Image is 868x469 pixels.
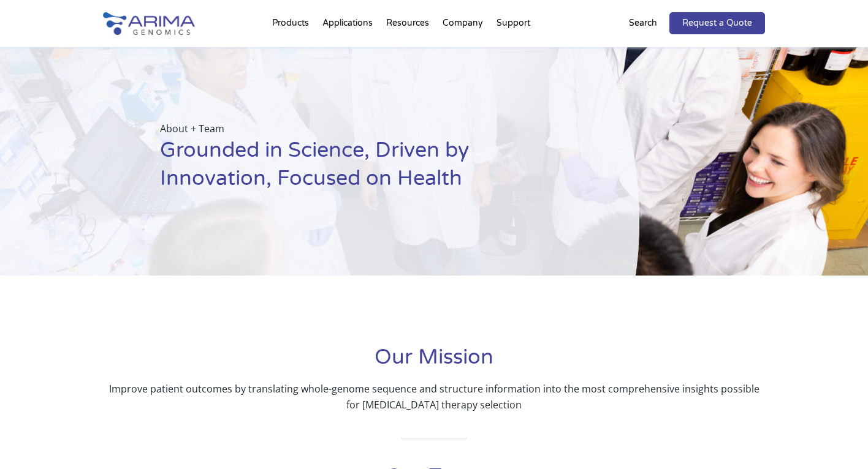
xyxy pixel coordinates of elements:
img: Arima-Genomics-logo [103,12,195,35]
h1: Grounded in Science, Driven by Innovation, Focused on Health [160,137,578,202]
p: About + Team [160,121,578,137]
p: Improve patient outcomes by translating whole-genome sequence and structure information into the ... [103,381,765,413]
a: Request a Quote [669,12,765,34]
h1: Our Mission [103,343,765,381]
p: Search [629,15,657,31]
